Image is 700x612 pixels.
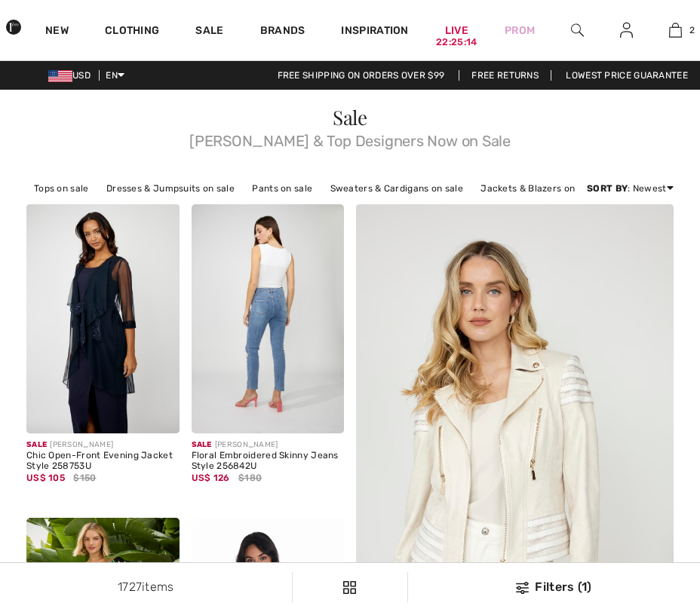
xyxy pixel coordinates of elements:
[554,70,700,81] a: Lowest Price Guarantee
[192,435,212,449] span: Sale
[244,179,320,198] a: Pants on sale
[587,182,674,195] div: : Newest
[333,104,367,130] span: Sale
[45,24,69,40] a: New
[26,179,97,198] a: Tops on sale
[73,471,96,485] span: $150
[505,23,535,38] a: Prom
[620,21,633,39] img: My Info
[26,451,180,472] div: Chic Open-Front Evening Jacket Style 258753U
[516,582,529,594] img: Filters
[99,179,242,198] a: Dresses & Jumpsuits on sale
[436,35,477,50] div: 22:25:14
[652,21,699,39] a: 2
[473,179,603,198] a: Jackets & Blazers on sale
[192,451,345,472] div: Floral Embroidered Skinny Jeans Style 256842U
[26,467,65,483] span: US$ 105
[195,24,223,40] a: Sale
[689,23,695,37] span: 2
[26,204,180,433] img: Chic Open-Front Evening Jacket Style 258753U. Navy
[417,578,691,596] div: Filters (1)
[6,12,21,42] img: 1ère Avenue
[192,467,230,483] span: US$ 126
[238,471,262,485] span: $180
[323,179,471,198] a: Sweaters & Cardigans on sale
[341,24,408,40] span: Inspiration
[608,21,645,40] a: Sign In
[587,183,628,194] strong: Sort By
[26,439,180,451] div: [PERSON_NAME]
[343,581,356,594] img: Filters
[105,24,159,40] a: Clothing
[445,23,468,38] a: Live22:25:14
[48,70,72,82] img: US Dollar
[266,70,457,81] a: Free shipping on orders over $99
[669,21,682,39] img: My Bag
[26,127,674,148] span: [PERSON_NAME] & Top Designers Now on Sale
[106,70,124,81] span: EN
[571,21,584,39] img: search the website
[192,439,345,451] div: [PERSON_NAME]
[192,204,345,433] a: Floral Embroidered Skinny Jeans Style 256842U. Blue
[260,24,305,40] a: Brands
[459,70,551,81] a: Free Returns
[48,70,97,81] span: USD
[118,580,142,594] span: 1727
[26,435,47,449] span: Sale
